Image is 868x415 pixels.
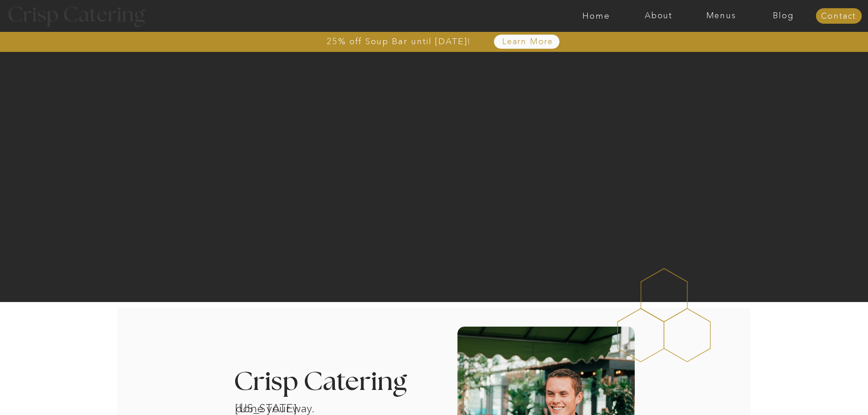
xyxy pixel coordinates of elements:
[752,11,815,20] a: Blog
[234,369,430,396] h3: Crisp Catering
[816,12,862,21] a: Contact
[690,11,752,20] a: Menus
[235,400,330,412] h1: [US_STATE] catering
[565,11,627,20] a: Home
[294,37,504,46] a: 25% off Soup Bar until [DATE]!
[481,37,575,46] a: Learn More
[627,11,690,20] a: About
